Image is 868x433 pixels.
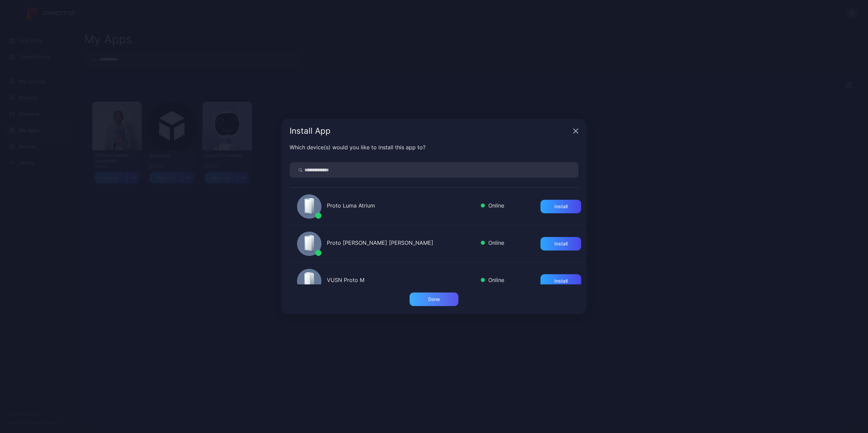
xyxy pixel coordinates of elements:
[481,276,504,286] div: Online
[540,237,581,251] button: Install
[481,239,504,248] div: Online
[540,200,581,213] button: Install
[290,127,570,135] div: Install App
[481,201,504,211] div: Online
[554,278,568,284] div: Install
[410,293,458,306] button: Done
[290,143,578,151] div: Which device(s) would you like to install this app to?
[428,297,440,302] div: Done
[327,239,475,248] div: Proto [PERSON_NAME] [PERSON_NAME]
[554,204,568,209] div: Install
[554,241,568,246] div: Install
[540,274,581,288] button: Install
[327,201,475,211] div: Proto Luma Atrium
[327,276,475,286] div: VUSN Proto M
